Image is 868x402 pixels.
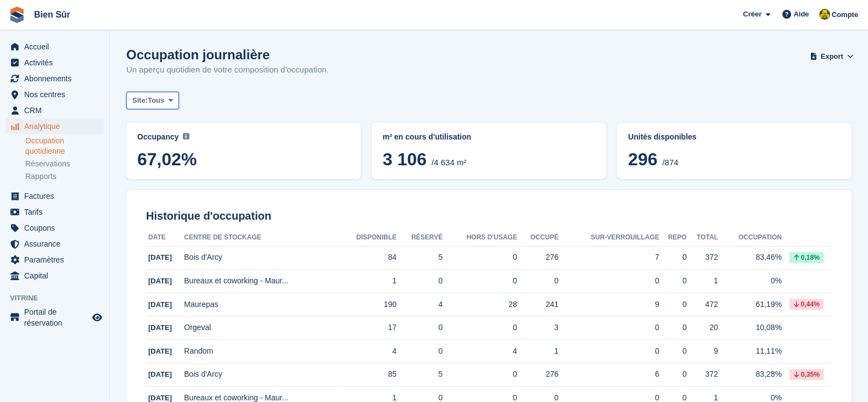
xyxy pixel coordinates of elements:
td: 4 [443,340,517,364]
span: Export [821,51,843,62]
h1: Occupation journalière [126,47,329,62]
div: 0 [659,369,687,380]
div: 0 [558,322,659,333]
span: Occupancy [137,132,178,141]
div: 241 [517,299,558,310]
td: 0 [443,246,517,270]
a: menu [5,71,104,86]
span: Portail de réservation [24,306,90,328]
button: Export [812,47,852,65]
div: 3 [517,322,558,333]
a: menu [5,204,104,220]
td: 0 [396,270,443,293]
span: Capital [24,268,90,283]
th: Occupation [718,229,782,247]
td: 9 [687,340,718,364]
div: 0,18% [789,252,824,263]
td: 0 [443,316,517,340]
div: 0,35% [789,369,824,380]
a: menu [5,236,104,252]
a: Réservations [25,159,104,169]
td: 0 [396,316,443,340]
span: Coupons [24,220,90,236]
div: 0 [659,275,687,287]
a: menu [5,87,104,102]
span: Unités disponibles [628,132,696,141]
td: 472 [687,293,718,316]
a: Boutique d'aperçu [91,311,104,324]
span: Abonnements [24,71,90,86]
td: 85 [337,363,396,387]
div: 276 [517,252,558,263]
th: Repo [659,229,687,247]
div: 0 [558,345,659,357]
abbr: Current percentage of m² occupied [137,131,350,143]
div: 0,44% [789,299,824,310]
th: Hors d'usage [443,229,517,247]
a: Bien Sûr [30,5,75,24]
th: Réservé [396,229,443,247]
div: 6 [558,369,659,380]
span: CRM [24,103,90,118]
div: 0 [558,275,659,287]
span: m² en cours d'utilisation [383,132,471,141]
td: Maurepas [184,293,337,316]
span: [DATE] [148,370,172,378]
abbr: Répartition actuelle des %{unit} occupés [383,131,595,143]
a: menu [5,268,104,283]
td: 190 [337,293,396,316]
span: Créer [743,9,761,20]
td: 0 [443,363,517,387]
div: 7 [558,252,659,263]
span: [DATE] [148,394,172,402]
span: Compte [832,9,858,20]
span: [DATE] [148,347,172,355]
div: 0 [659,322,687,333]
span: Tarifs [24,204,90,220]
span: [DATE] [148,300,172,309]
span: Tous [148,95,164,106]
a: menu [5,306,104,328]
td: 17 [337,316,396,340]
th: Disponible [337,229,396,247]
td: 83,28% [718,363,782,387]
td: 5 [396,363,443,387]
a: Occupation quotidienne [25,136,104,157]
td: 372 [687,363,718,387]
th: Date [146,229,184,247]
td: 1 [687,270,718,293]
img: Fatima Kelaaoui [819,9,830,20]
td: 20 [687,316,718,340]
div: 0 [659,345,687,357]
span: [DATE] [148,253,172,261]
button: Site: Tous [126,92,179,110]
span: Assurance [24,236,90,252]
div: 9 [558,299,659,310]
td: 4 [337,340,396,364]
td: Random [184,340,337,364]
span: /4 634 m² [432,158,466,167]
th: Occupé [517,229,558,247]
a: Rapports [25,171,104,182]
span: /874 [662,158,678,167]
a: menu [5,220,104,236]
td: Bureaux et coworking - Maur... [184,270,337,293]
div: 276 [517,369,558,380]
span: Analytique [24,119,90,134]
td: Bois d'Arcy [184,363,337,387]
td: 5 [396,246,443,270]
td: 28 [443,293,517,316]
a: menu [5,55,104,70]
img: stora-icon-8386f47178a22dfd0bd8f6a31ec36ba5ce8667c1dd55bd0f319d3a0aa187defe.svg [9,7,25,23]
div: 0 [659,252,687,263]
a: menu [5,252,104,267]
td: 0 [396,340,443,364]
span: [DATE] [148,277,172,285]
td: 11,11% [718,340,782,364]
a: menu [5,39,104,54]
h2: Historique d'occupation [146,210,832,222]
span: Factures [24,188,90,204]
span: 296 [628,149,657,169]
a: menu [5,119,104,134]
div: 0 [659,299,687,310]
